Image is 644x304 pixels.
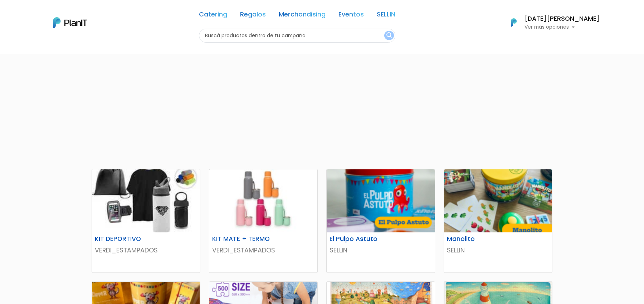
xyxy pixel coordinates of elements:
p: SELLIN [330,246,432,255]
img: thumb_2000___2000-Photoroom_-_2025-07-02T103351.963.jpg [209,169,317,232]
button: PlanIt Logo [DATE][PERSON_NAME] Ver más opciones [502,13,600,32]
h6: [DATE][PERSON_NAME] [525,16,600,22]
img: PlanIt Logo [506,15,522,30]
h6: KIT DEPORTIVO [91,235,165,243]
a: Merchandising [279,11,326,20]
h6: Manolito [443,235,517,243]
a: KIT DEPORTIVO VERDI_ESTAMPADOS [92,169,200,273]
h6: El Pulpo Astuto [325,235,399,243]
input: Buscá productos dentro de tu campaña [199,29,395,43]
p: VERDI_ESTAMPADOS [95,246,197,255]
a: Catering [199,11,227,20]
a: KIT MATE + TERMO VERDI_ESTAMPADOS [209,169,318,273]
img: thumb_Captura_de_pantalla_2025-07-29_101456.png [327,169,435,232]
img: search_button-432b6d5273f82d61273b3651a40e1bd1b912527efae98b1b7a1b2c0702e16a8d.svg [386,32,392,39]
p: Ver más opciones [525,25,600,30]
img: thumb_Captura_de_pantalla_2025-07-29_104833.png [444,169,552,232]
p: VERDI_ESTAMPADOS [212,246,314,255]
a: Manolito SELLIN [444,169,552,273]
a: Regalos [240,11,266,20]
p: SELLIN [447,246,549,255]
img: thumb_WhatsApp_Image_2025-05-26_at_09.52.07.jpeg [92,169,200,232]
a: SELLIN [377,11,395,20]
img: PlanIt Logo [53,17,87,28]
h6: KIT MATE + TERMO [208,235,282,243]
a: El Pulpo Astuto SELLIN [326,169,435,273]
a: Eventos [338,11,364,20]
